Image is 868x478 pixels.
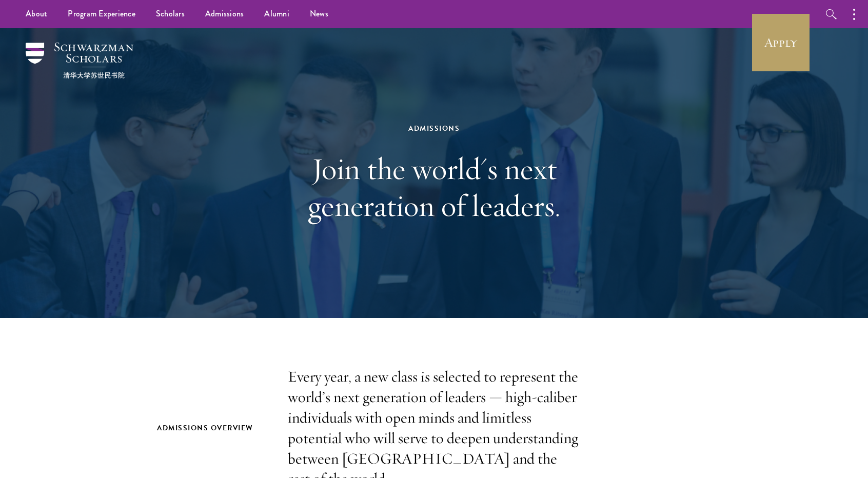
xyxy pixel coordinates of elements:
[752,14,810,71] a: Apply
[26,43,133,78] img: Schwarzman Scholars
[257,150,611,224] h1: Join the world's next generation of leaders.
[257,122,611,135] div: Admissions
[157,422,267,434] h2: Admissions Overview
